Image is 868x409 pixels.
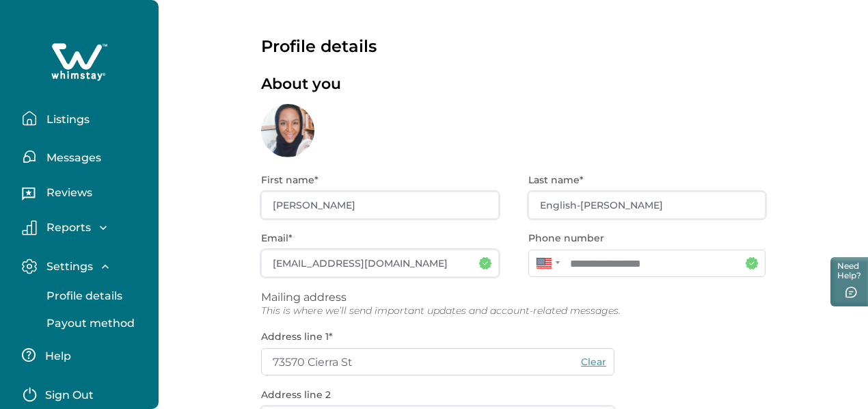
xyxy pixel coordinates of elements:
button: Listings [22,105,148,132]
div: Settings [22,282,148,337]
button: Reviews [22,181,148,209]
p: Messages [42,151,101,165]
div: United States: + 1 [528,250,564,277]
button: Profile details [31,282,157,310]
p: About you [261,75,341,94]
p: Payout method [42,317,135,330]
p: Reviews [42,186,92,200]
button: Messages [22,143,148,170]
button: Reports [22,220,148,235]
button: Payout method [31,310,157,337]
p: Reports [42,221,91,235]
p: Listings [42,113,90,127]
p: Help [41,349,71,363]
p: Sign Out [45,388,94,402]
p: Settings [42,260,93,274]
button: Help [22,341,143,369]
p: Profile details [42,289,122,303]
button: Sign Out [22,380,143,407]
button: Settings [22,259,148,274]
p: Phone number [528,233,758,244]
